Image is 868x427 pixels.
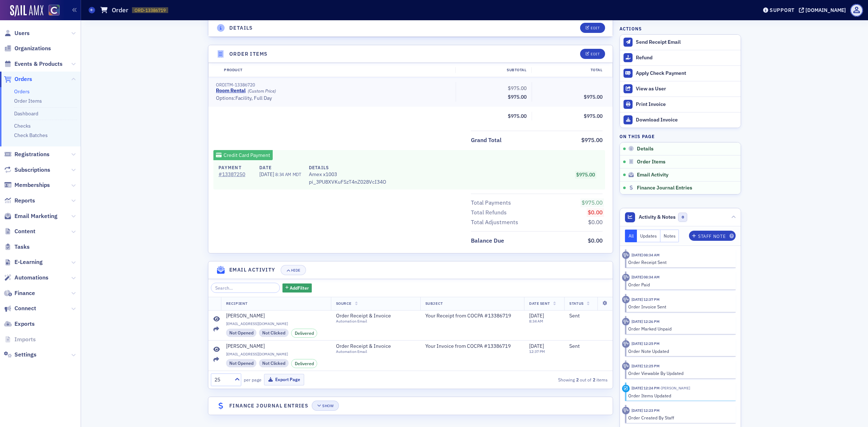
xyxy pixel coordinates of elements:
a: Users [4,29,30,37]
span: Total Payments [471,198,514,207]
span: $975.00 [508,94,527,100]
button: Updates [637,230,660,242]
span: $975.00 [508,85,527,91]
button: Refund [620,50,741,65]
span: Details [637,146,654,152]
div: Support [770,7,795,13]
div: [PERSON_NAME] [226,313,265,319]
div: Order Items Updated [628,392,731,399]
span: Automations [14,274,48,282]
button: All [625,230,637,242]
button: Show [312,401,339,411]
a: Print Invoice [620,97,741,112]
a: Subscriptions [4,166,50,174]
span: Recipient [226,301,248,306]
a: [PERSON_NAME] [226,343,326,350]
div: Activity [622,362,630,370]
div: Order Paid [628,281,731,288]
div: Activity [622,340,630,348]
span: $975.00 [582,199,603,206]
a: Checks [14,123,31,129]
h4: Payment [218,164,252,171]
strong: 2 [591,376,596,383]
div: Total [531,67,607,73]
h4: Finance Journal Entries [229,402,309,410]
span: Tasks [14,243,30,251]
div: Apply Check Payment [636,70,737,77]
button: AddFilter [282,283,312,293]
a: Imports [4,336,36,343]
h4: Actions [620,25,642,32]
div: Delivered [291,359,318,368]
time: 6/20/2024 12:25 PM [631,341,660,346]
span: Organizations [14,44,51,52]
a: Order Receipt & InvoiceAutomation Email [336,343,408,354]
span: $975.00 [584,113,603,119]
div: Activity [622,385,630,392]
div: Order Marked Unpaid [628,325,731,332]
div: Activity [622,407,630,414]
span: Add Filter [290,285,309,291]
span: 8:34 AM [275,171,291,177]
span: Email Activity [637,172,668,178]
span: Finance Journal Entries [637,185,692,191]
div: Total Payments [471,198,511,207]
a: Exports [4,320,35,328]
div: Product [219,67,455,73]
a: #13387250 [218,171,252,178]
a: Memberships [4,181,50,189]
span: $0.00 [588,209,603,216]
div: Not Opened [226,359,257,367]
div: Refund [636,55,737,61]
span: ORD-13386719 [135,7,166,13]
span: Connect [14,304,36,312]
span: [EMAIL_ADDRESS][DOMAIN_NAME] [226,352,326,356]
span: MDT [291,171,301,177]
span: Order Receipt & Invoice [336,343,402,350]
div: Options: Facility, Full Day [216,95,451,102]
time: 6/20/2024 12:37 PM [631,297,660,302]
span: $975.00 [584,94,603,100]
span: Imports [14,336,36,343]
span: [DATE] [529,312,544,319]
time: 12:37 PM [529,349,545,354]
a: Room Rental [216,87,246,94]
div: Send Receipt Email [636,39,737,46]
span: Events & Products [14,60,63,68]
span: Source [336,301,352,306]
div: pi_3PU8XVKuFSzT4nZ028VcI34O [309,164,386,186]
time: 6/20/2024 12:25 PM [631,363,660,368]
a: View Homepage [43,5,60,17]
div: Credit Card Payment [213,150,273,160]
span: Total Refunds [471,208,509,217]
span: $0.00 [588,218,603,226]
a: Events & Products [4,60,63,68]
h4: Email Activity [229,266,276,274]
button: Edit [580,49,605,59]
span: Orders [14,75,32,83]
div: Subtotal [455,67,531,73]
div: Automation Email [336,349,402,354]
a: Registrations [4,150,50,158]
button: Hide [281,265,306,275]
button: Send Receipt Email [620,35,741,50]
div: Balance Due [471,236,504,245]
span: [DATE] [259,171,275,178]
span: Profile [850,4,863,17]
a: [PERSON_NAME] [226,313,326,319]
span: Email Marketing [14,212,58,220]
div: (Custom Price) [248,88,276,94]
a: Orders [4,75,32,83]
div: Order Viewable By Updated [628,370,731,376]
span: Users [14,29,30,37]
span: Your Receipt from COCPA #13386719 [425,313,511,319]
h4: Details [309,164,386,171]
div: Order Created By Staff [628,414,731,421]
span: Reports [14,197,35,205]
span: [DATE] [529,343,544,349]
button: Notes [660,230,679,242]
a: Tasks [4,243,30,251]
label: per page [244,376,261,383]
span: [EMAIL_ADDRESS][DOMAIN_NAME] [226,321,326,326]
a: Order Receipt & InvoiceAutomation Email [336,313,408,324]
